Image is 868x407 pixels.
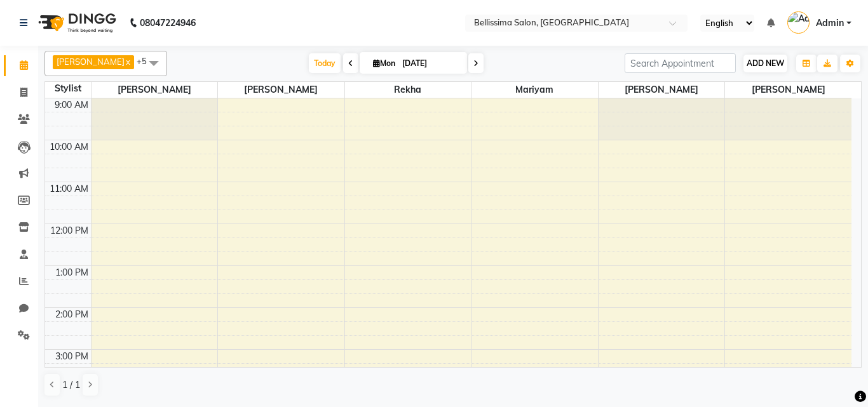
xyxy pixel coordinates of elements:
a: x [125,57,130,67]
span: Mon [370,58,398,68]
div: 2:00 PM [53,308,91,321]
span: 1 / 1 [62,378,80,392]
div: 11:00 AM [47,182,91,196]
span: [PERSON_NAME] [218,82,344,98]
img: logo [32,5,119,41]
input: Search Appointment [625,53,736,73]
div: 3:00 PM [53,350,91,363]
b: 08047224946 [140,5,196,41]
span: Today [309,53,341,73]
span: Rekha [345,82,471,98]
div: 1:00 PM [53,266,91,279]
span: +5 [137,56,156,66]
span: [PERSON_NAME] [57,57,125,67]
div: 10:00 AM [47,140,91,154]
span: Mariyam [471,82,598,98]
span: ADD NEW [747,58,784,68]
span: Admin [816,17,844,30]
button: ADD NEW [743,55,787,72]
input: 2025-09-01 [398,54,462,73]
div: Stylist [45,82,91,95]
div: 12:00 PM [48,224,91,237]
img: Admin [787,11,810,34]
span: [PERSON_NAME] [725,82,851,98]
span: [PERSON_NAME] [599,82,725,98]
div: 9:00 AM [52,98,91,112]
span: [PERSON_NAME] [92,82,218,98]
